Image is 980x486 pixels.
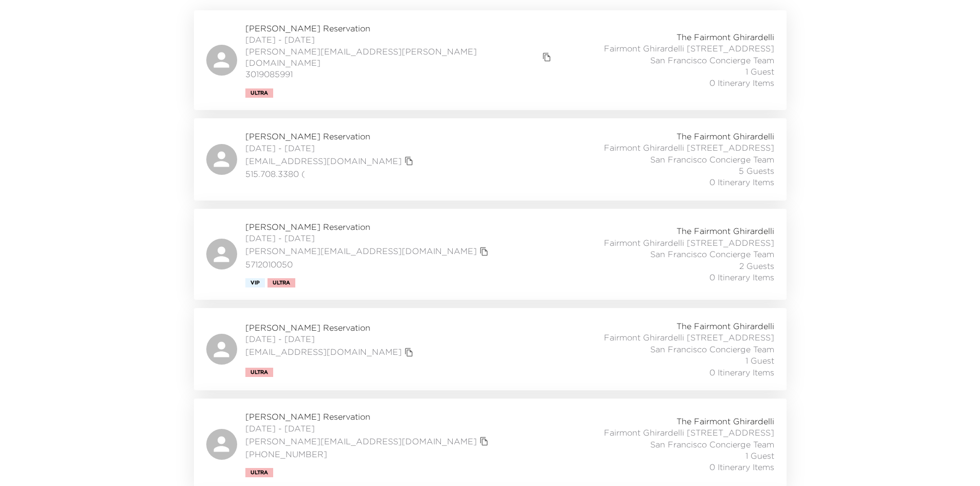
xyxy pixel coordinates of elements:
a: [PERSON_NAME][EMAIL_ADDRESS][DOMAIN_NAME] [245,245,477,257]
span: [DATE] - [DATE] [245,423,491,434]
span: The Fairmont Ghirardelli [676,225,774,237]
span: Vip [251,280,260,286]
button: copy primary member email [540,50,554,64]
button: copy primary member email [477,434,491,448]
span: Fairmont Ghirardelli [STREET_ADDRESS] [604,43,774,54]
span: San Francisco Concierge Team [650,344,774,355]
span: San Francisco Concierge Team [650,55,774,66]
span: Ultra [273,280,290,286]
span: [PERSON_NAME] Reservation [245,131,416,142]
span: [DATE] - [DATE] [245,333,416,345]
span: The Fairmont Ghirardelli [676,131,774,142]
span: 1 Guest [745,66,774,77]
span: San Francisco Concierge Team [650,248,774,260]
a: [PERSON_NAME][EMAIL_ADDRESS][DOMAIN_NAME] [245,436,477,447]
span: 0 Itinerary Items [709,77,774,88]
span: San Francisco Concierge Team [650,154,774,165]
span: 2 Guests [739,260,774,272]
span: Fairmont Ghirardelli [STREET_ADDRESS] [604,142,774,153]
span: Fairmont Ghirardelli [STREET_ADDRESS] [604,427,774,438]
span: 1 Guest [745,450,774,461]
span: [PERSON_NAME] Reservation [245,322,416,333]
span: San Francisco Concierge Team [650,439,774,450]
button: copy primary member email [402,154,416,168]
button: copy primary member email [477,244,491,259]
span: 1 Guest [745,355,774,366]
span: Ultra [251,369,268,375]
span: The Fairmont Ghirardelli [676,416,774,427]
a: [EMAIL_ADDRESS][DOMAIN_NAME] [245,346,402,357]
a: [PERSON_NAME] Reservation[DATE] - [DATE][PERSON_NAME][EMAIL_ADDRESS][DOMAIN_NAME]copy primary mem... [194,209,787,300]
span: [DATE] - [DATE] [245,142,416,154]
span: 0 Itinerary Items [709,272,774,283]
span: 515.708.3380 ( [245,168,416,179]
span: [DATE] - [DATE] [245,34,555,45]
a: [EMAIL_ADDRESS][DOMAIN_NAME] [245,155,402,167]
a: [PERSON_NAME][EMAIL_ADDRESS][PERSON_NAME][DOMAIN_NAME] [245,46,540,69]
span: [PERSON_NAME] Reservation [245,23,555,34]
span: Ultra [251,90,268,96]
button: copy primary member email [402,345,416,359]
span: Fairmont Ghirardelli [STREET_ADDRESS] [604,237,774,248]
span: 0 Itinerary Items [709,367,774,378]
span: [PERSON_NAME] Reservation [245,221,491,232]
span: The Fairmont Ghirardelli [676,320,774,332]
a: [PERSON_NAME] Reservation[DATE] - [DATE][EMAIL_ADDRESS][DOMAIN_NAME]copy primary member emailUltr... [194,308,787,390]
span: 5712010050 [245,259,491,270]
span: 0 Itinerary Items [709,461,774,473]
span: The Fairmont Ghirardelli [676,31,774,43]
span: [PERSON_NAME] Reservation [245,411,491,422]
span: [DATE] - [DATE] [245,232,491,244]
span: 0 Itinerary Items [709,176,774,188]
span: Ultra [251,470,268,476]
span: 3019085991 [245,68,555,80]
span: Fairmont Ghirardelli [STREET_ADDRESS] [604,332,774,343]
span: [PHONE_NUMBER] [245,448,491,460]
a: [PERSON_NAME] Reservation[DATE] - [DATE][EMAIL_ADDRESS][DOMAIN_NAME]copy primary member email515.... [194,118,787,201]
a: [PERSON_NAME] Reservation[DATE] - [DATE][PERSON_NAME][EMAIL_ADDRESS][PERSON_NAME][DOMAIN_NAME]cop... [194,10,787,110]
span: 5 Guests [739,165,774,176]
